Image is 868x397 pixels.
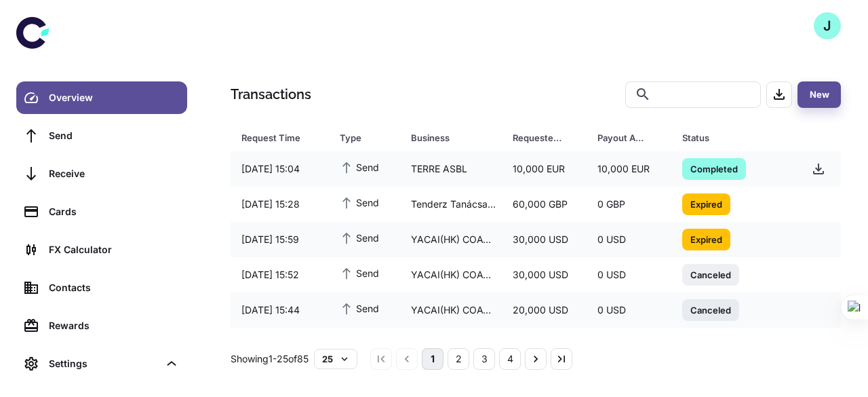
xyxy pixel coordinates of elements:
[49,318,179,333] div: Rewards
[16,81,187,114] a: Overview
[49,166,179,181] div: Receive
[597,128,648,147] div: Payout Amount
[499,348,521,370] button: Go to page 4
[340,265,379,280] span: Send
[49,242,179,257] div: FX Calculator
[49,280,179,295] div: Contacts
[587,227,671,252] div: 0 USD
[231,156,329,182] div: [DATE] 15:04
[49,204,179,219] div: Cards
[16,195,187,228] a: Cards
[241,128,306,147] div: Request Time
[340,230,379,245] span: Send
[49,128,179,143] div: Send
[400,227,502,252] div: YACAI(HK) COATING TECHNOLOGY CO.,LTD
[682,162,746,175] span: Completed
[400,262,502,288] div: YACAI(HK) COATING TECHNOLOGY CO.,LTD
[682,303,739,316] span: Canceled
[682,128,785,147] span: Status
[551,348,572,370] button: Go to last page
[231,297,329,323] div: [DATE] 15:44
[340,128,377,147] div: Type
[502,227,587,252] div: 30,000 USD
[502,262,587,288] div: 30,000 USD
[400,191,502,217] div: Tenderz Tanácsadó Korlátolt Felelősségű Társaság
[231,84,311,105] h1: Transactions
[16,347,187,380] div: Settings
[513,128,581,147] span: Requested Amount
[587,262,671,288] div: 0 USD
[797,81,841,108] button: New
[49,356,159,371] div: Settings
[513,128,564,147] div: Requested Amount
[16,271,187,304] a: Contacts
[682,128,767,147] div: Status
[340,159,379,174] span: Send
[49,90,179,105] div: Overview
[502,156,587,182] div: 10,000 EUR
[314,349,357,369] button: 25
[231,352,309,366] p: Showing 1-25 of 85
[422,348,443,370] button: page 1
[16,309,187,342] a: Rewards
[502,297,587,323] div: 20,000 USD
[400,297,502,323] div: YACAI(HK) COATING TECHNOLOGY CO.,LTD
[16,157,187,190] a: Receive
[587,156,671,182] div: 10,000 EUR
[814,12,841,39] button: J
[340,301,379,316] span: Send
[682,267,739,281] span: Canceled
[587,191,671,217] div: 0 GBP
[241,128,323,147] span: Request Time
[231,191,329,217] div: [DATE] 15:28
[587,297,671,323] div: 0 USD
[682,197,730,210] span: Expired
[473,348,495,370] button: Go to page 3
[340,128,395,147] span: Type
[400,156,502,182] div: TERRE ASBL
[448,348,469,370] button: Go to page 2
[231,227,329,252] div: [DATE] 15:59
[16,119,187,152] a: Send
[597,128,666,147] span: Payout Amount
[231,262,329,288] div: [DATE] 15:52
[525,348,547,370] button: Go to next page
[340,195,379,210] span: Send
[368,348,574,370] nav: pagination navigation
[682,232,730,246] span: Expired
[16,233,187,266] a: FX Calculator
[502,191,587,217] div: 60,000 GBP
